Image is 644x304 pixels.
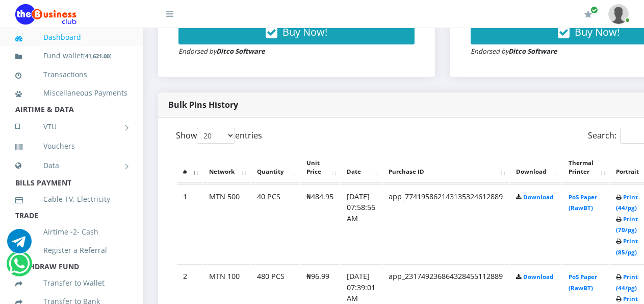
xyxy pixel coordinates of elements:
a: Dashboard [15,26,127,49]
a: Vouchers [15,134,127,158]
td: MTN 500 [203,184,250,264]
select: Showentries [197,128,235,144]
th: Date: activate to sort column ascending [341,152,381,183]
td: 1 [177,184,202,264]
td: 40 PCS [251,184,299,264]
label: Show entries [176,128,262,144]
img: User [608,4,629,24]
a: PoS Paper (RawBT) [569,273,597,292]
a: Miscellaneous Payments [15,81,127,105]
a: VTU [15,114,127,139]
th: Quantity: activate to sort column ascending [251,152,299,183]
button: Buy Now! [178,20,415,44]
a: Cable TV, Electricity [15,188,127,211]
i: Renew/Upgrade Subscription [584,10,592,18]
a: Register a Referral [15,239,127,262]
th: Download: activate to sort column ascending [510,152,561,183]
img: Logo [15,4,76,25]
a: PoS Paper (RawBT) [569,193,597,212]
small: [ ] [83,52,112,60]
span: Buy Now! [575,25,620,39]
a: Chat for support [7,237,32,253]
small: Endorsed by [471,46,557,56]
span: Buy Now! [282,25,327,39]
a: Print (85/pg) [616,237,638,256]
a: Print (44/pg) [616,273,638,292]
th: Purchase ID: activate to sort column ascending [382,152,509,183]
a: Print (70/pg) [616,215,638,234]
a: Transfer to Wallet [15,271,127,295]
a: Transactions [15,63,127,86]
th: #: activate to sort column descending [177,152,202,183]
b: 41,621.00 [85,52,110,60]
a: Download [523,193,553,201]
strong: Ditco Software [508,46,557,56]
a: Data [15,153,127,178]
td: [DATE] 07:58:56 AM [341,184,381,264]
strong: Ditco Software [216,46,265,56]
th: Unit Price: activate to sort column ascending [300,152,340,183]
a: Airtime -2- Cash [15,220,127,244]
th: Network: activate to sort column ascending [203,152,250,183]
small: Endorsed by [178,46,265,56]
td: app_774195862143135324612889 [382,184,509,264]
td: ₦484.95 [300,184,340,264]
a: Download [523,273,553,280]
a: Fund wallet[41,621.00] [15,44,127,68]
a: Print (44/pg) [616,193,638,212]
strong: Bulk Pins History [168,99,238,110]
span: Renew/Upgrade Subscription [590,6,598,14]
a: Chat for support [9,259,30,276]
th: Thermal Printer: activate to sort column ascending [562,152,609,183]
